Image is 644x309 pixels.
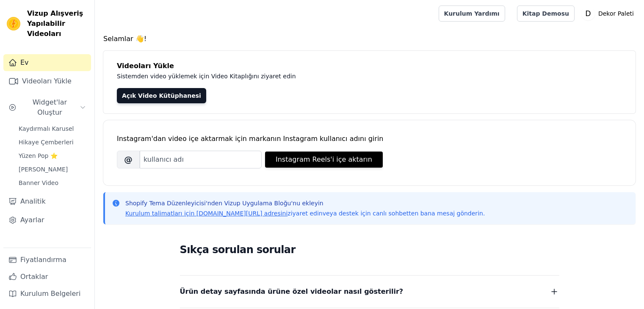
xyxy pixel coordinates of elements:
[117,62,174,70] font: Videoları Yükle
[20,216,44,224] font: Ayarlar
[439,6,505,22] a: Kurulum Yardımı
[117,73,296,80] font: Sistemden video yüklemek için Video Kitaplığını ziyaret edin
[14,123,91,135] a: Kaydırmalı Karusel
[3,94,91,121] button: Widget'lar Oluştur
[14,136,91,148] a: Hikaye Çemberleri
[180,286,559,298] button: Ürün detay sayfasında ürüne özel videolar nasıl gösterilir?
[19,179,58,186] font: Banner Video
[20,256,66,264] font: Fiyatlandırma
[20,273,48,281] font: Ortaklar
[265,152,383,168] button: Instagram Reels'i içe aktarın
[14,177,91,189] a: Banner Video
[125,200,323,207] font: Shopify Tema Düzenleyicisi'nden Vizup Uygulama Bloğu'nu ekleyin
[117,88,206,103] a: Açık Video Kütüphanesi
[19,166,68,173] font: [PERSON_NAME]
[7,17,20,30] img: Vizup
[22,77,72,85] font: Videoları Yükle
[125,210,287,217] a: Kurulum talimatları için [DOMAIN_NAME][URL] adresini
[598,10,634,17] font: Dekor Paleti
[3,73,91,90] a: Videoları Yükle
[522,10,569,17] font: Kitap Demosu
[122,92,201,99] font: Açık Video Kütüphanesi
[20,290,80,298] font: Kurulum Belgeleri
[20,197,46,205] font: Analitik
[124,154,133,165] font: @
[517,6,575,22] a: Kitap Demosu
[3,268,91,285] a: Ortaklar
[19,125,74,132] font: Kaydırmalı Karusel
[14,150,91,162] a: Yüzen Pop ⭐
[20,58,29,66] font: Ev
[19,139,74,146] font: Hikaye Çemberleri
[3,54,91,71] a: Ev
[3,251,91,268] a: Fiyatlandırma
[180,244,296,256] font: Sıkça sorulan sorular
[3,212,91,229] a: Ayarlar
[140,151,262,168] input: kullanıcı adı
[33,98,67,116] font: Widget'lar Oluştur
[117,135,383,143] font: Instagram'dan video içe aktarmak için markanın Instagram kullanıcı adını girin
[276,155,372,163] font: Instagram Reels'i içe aktarın
[585,9,591,18] text: D
[323,210,485,217] font: veya destek için canlı sohbetten bana mesaj gönderin.
[3,285,91,302] a: Kurulum Belgeleri
[103,35,146,43] font: Selamlar 👋!
[581,6,637,21] button: D Dekor Paleti
[27,9,83,38] font: Vizup Alışveriş Yapılabilir Videoları
[180,287,404,295] font: Ürün detay sayfasında ürüne özel videolar nasıl gösterilir?
[19,152,58,159] font: Yüzen Pop ⭐
[444,10,500,17] font: Kurulum Yardımı
[3,193,91,210] a: Analitik
[287,210,322,217] font: ziyaret edin
[14,163,91,175] a: [PERSON_NAME]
